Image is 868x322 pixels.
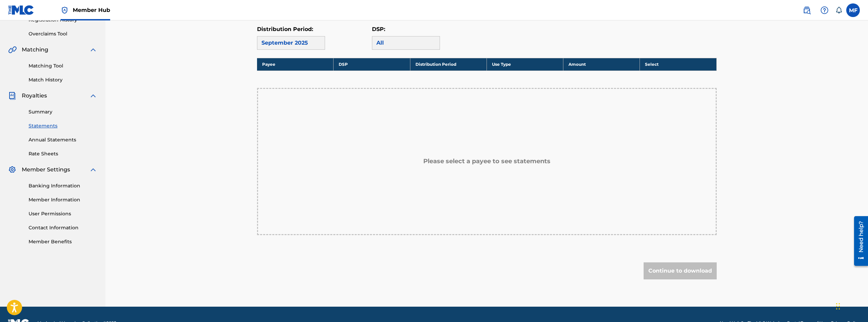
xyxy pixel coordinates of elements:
[257,26,313,32] label: Distribution Period:
[803,6,811,14] img: search
[800,3,814,17] a: Public Search
[29,136,97,143] a: Annual Statements
[29,196,97,203] a: Member Information
[834,289,868,322] iframe: Chat Widget
[257,58,334,71] th: Payee
[29,210,97,217] a: User Permissions
[835,7,842,14] div: Notifications
[820,6,829,14] img: help
[8,166,16,174] img: Member Settings
[89,166,97,174] img: expand
[8,5,34,15] img: MLC Logo
[834,289,868,322] div: Widget de chat
[29,182,97,189] a: Banking Information
[836,296,840,317] div: Arrastar
[29,122,97,129] a: Statements
[89,92,97,100] img: expand
[29,150,97,157] a: Rate Sheets
[22,166,70,174] span: Member Settings
[640,58,716,71] th: Select
[29,108,97,116] a: Summary
[818,3,831,17] div: Help
[29,76,97,83] a: Match History
[846,3,860,17] div: User Menu
[487,58,563,71] th: Use Type
[73,6,110,14] span: Member Hub
[8,92,16,100] img: Royalties
[61,6,69,14] img: Top Rightsholder
[849,214,868,269] iframe: Resource Center
[29,224,97,231] a: Contact Information
[89,46,97,54] img: expand
[22,92,47,100] span: Royalties
[29,238,97,245] a: Member Benefits
[29,62,97,70] a: Matching Tool
[410,58,487,71] th: Distribution Period
[563,58,640,71] th: Amount
[22,46,48,54] span: Matching
[423,157,550,165] h5: Please select a payee to see statements
[8,46,17,54] img: Matching
[372,26,385,32] label: DSP:
[29,30,97,37] a: Overclaims Tool
[334,58,410,71] th: DSP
